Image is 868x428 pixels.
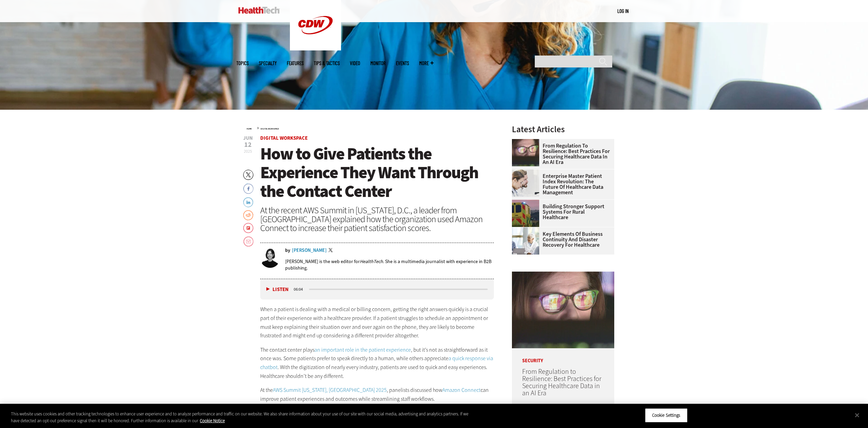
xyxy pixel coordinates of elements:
[512,200,539,227] img: ambulance driving down country road at sunset
[260,355,493,371] a: a quick response via chatbot
[200,418,225,424] a: More information about your privacy
[243,141,253,148] span: 12
[260,142,478,202] span: How to Give Patients the Experience They Want Through the Contact Center
[236,61,249,66] span: Topics
[512,173,610,195] a: Enterprise Master Patient Index Revolution: The Future of Healthcare Data Management
[293,286,308,292] div: duration
[512,169,543,175] a: medical researchers look at data on desktop monitor
[260,386,494,403] p: At the , panelists discussed how can improve patient experiences and outcomes while streamlining ...
[260,305,494,340] p: When a patient is dealing with a medical or billing concern, getting the right answers quickly is...
[512,139,543,144] a: woman wearing glasses looking at healthcare data on screen
[512,143,610,165] a: From Regulation to Resilience: Best Practices for Securing Healthcare Data in an AI Era
[243,136,253,141] span: Jun
[247,127,252,130] a: Home
[419,61,433,66] span: More
[266,287,289,292] button: Listen
[290,45,341,52] a: CDW
[370,61,386,66] a: MonITor
[350,61,360,66] a: Video
[273,386,387,394] a: AWS Summit [US_STATE], [GEOGRAPHIC_DATA] 2025
[247,125,494,131] div: »
[512,139,539,166] img: woman wearing glasses looking at healthcare data on screen
[285,248,290,253] span: by
[328,248,335,254] a: Twitter
[314,61,340,66] a: Tips & Tactics
[617,8,629,14] a: Log in
[285,258,494,271] p: [PERSON_NAME] is the web editor for . She is a multimedia journalist with experience in B2B publi...
[850,408,865,423] button: Close
[261,127,279,130] a: Digital Workspace
[396,61,409,66] a: Events
[512,204,610,220] a: Building Stronger Support Systems for Rural Healthcare
[260,135,308,141] a: Digital Workspace
[260,346,494,380] p: The contact center plays , but it’s not as straightforward as it once was. Some patients prefer t...
[512,200,543,205] a: ambulance driving down country road at sunset
[645,408,688,423] button: Cookie Settings
[314,346,411,353] a: an important role in the patient experience
[522,367,601,398] a: From Regulation to Resilience: Best Practices for Securing Healthcare Data in an AI Era
[512,348,614,363] p: Security
[238,7,280,14] img: Home
[512,227,539,255] img: incident response team discusses around a table
[360,258,383,265] em: HealthTech
[512,169,539,197] img: medical researchers look at data on desktop monitor
[617,7,629,15] div: User menu
[292,248,327,253] a: [PERSON_NAME]
[244,149,252,154] span: 2025
[512,125,614,134] h3: Latest Articles
[512,231,610,248] a: Key Elements of Business Continuity and Disaster Recovery for Healthcare
[260,206,494,232] div: At the recent AWS Summit in [US_STATE], D.C., a leader from [GEOGRAPHIC_DATA] explained how the o...
[260,248,280,268] img: Jordan Scott
[442,386,481,394] a: Amazon Connect
[287,61,304,66] a: Features
[11,411,477,424] div: This website uses cookies and other tracking technologies to enhance user experience and to analy...
[512,227,543,233] a: incident response team discusses around a table
[260,279,494,300] div: media player
[259,61,277,66] span: Specialty
[512,272,614,348] img: woman wearing glasses looking at healthcare data on screen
